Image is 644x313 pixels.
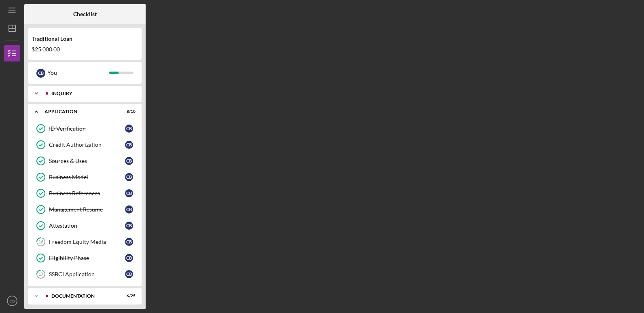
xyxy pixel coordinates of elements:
[49,271,125,277] div: SSBCI Application
[125,125,133,133] div: C B
[44,109,115,114] div: Application
[125,238,133,246] div: C B
[38,239,44,245] tspan: 16
[38,272,44,277] tspan: 17
[51,294,115,298] div: Documentation
[49,190,125,197] div: Business References
[121,294,136,298] div: 6 / 25
[32,36,138,42] div: Traditional Loan
[32,218,138,234] a: AttestationCB
[125,173,133,181] div: C B
[4,293,20,309] button: CB
[32,234,138,250] a: 16Freedom Equity MediaCB
[49,125,125,132] div: ID Verification
[32,185,138,201] a: Business ReferencesCB
[73,11,97,17] b: Checklist
[51,91,131,96] div: Inquiry
[49,158,125,164] div: Sources & Uses
[49,222,125,229] div: Attestation
[32,137,138,153] a: Credit AuthorizationCB
[36,69,45,78] div: C B
[32,121,138,137] a: ID VerificationCB
[125,189,133,197] div: C B
[49,142,125,148] div: Credit Authorization
[125,157,133,165] div: C B
[125,222,133,230] div: C B
[32,153,138,169] a: Sources & UsesCB
[32,266,138,282] a: 17SSBCI ApplicationCB
[125,205,133,214] div: C B
[121,109,136,114] div: 8 / 10
[49,239,125,245] div: Freedom Equity Media
[49,255,125,261] div: Eligibility Phase
[125,270,133,278] div: C B
[125,254,133,262] div: C B
[32,169,138,185] a: Business ModelCB
[32,250,138,266] a: Eligibility PhaseCB
[32,201,138,218] a: Management ResumeCB
[32,46,138,53] div: $25,000.00
[47,66,109,80] div: You
[49,174,125,180] div: Business Model
[125,141,133,149] div: C B
[49,206,125,213] div: Management Resume
[9,299,15,303] text: CB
